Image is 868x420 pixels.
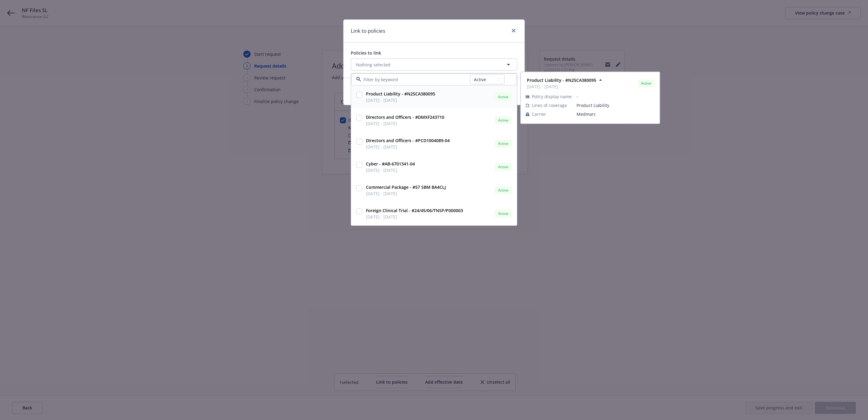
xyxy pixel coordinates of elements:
span: Medmarc [577,111,655,117]
span: Policy display name [532,93,572,100]
span: Carrier [532,111,546,117]
span: Active [497,118,509,123]
span: [DATE] - [DATE] [366,97,435,103]
span: [DATE] - [DATE] [527,83,596,90]
strong: Foreign Clinical Trial - #24/45/06/TNSP/P000003 [366,208,463,213]
span: [DATE] - [DATE] [366,167,415,173]
span: Policies to link [351,50,381,56]
span: Active [640,81,652,86]
span: Nothing selected [356,62,390,68]
input: Filter by keyword [361,76,470,83]
strong: Product Liability - #N25CA380095 [366,91,435,97]
span: Lines of coverage [532,102,567,108]
strong: Directors and Officers - #DMXF243710 [366,114,444,120]
span: [DATE] - [DATE] [366,144,450,150]
span: Product Liability [577,102,655,108]
strong: Cyber - #AB-6701341-04 [366,161,415,167]
a: close [510,27,517,34]
button: Nothing selected [351,58,517,71]
span: [DATE] - [DATE] [366,120,444,127]
span: Active [497,188,509,193]
span: [DATE] - [DATE] [366,190,446,197]
span: - [577,93,655,100]
span: Active [497,164,509,170]
span: [DATE] - [DATE] [366,214,463,220]
span: Active [497,211,509,216]
span: Active [497,94,509,100]
strong: Product Liability - #N25CA380095 [527,77,596,83]
h1: Link to policies [351,27,385,35]
strong: Directors and Officers - #PCD1004089-04 [366,138,450,143]
strong: Commercial Package - #57 SBM BA4CLJ [366,184,446,190]
span: Active [497,141,509,146]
